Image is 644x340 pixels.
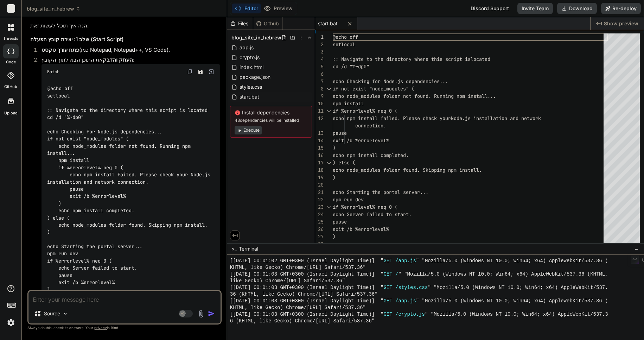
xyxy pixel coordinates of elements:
span: GET [383,271,392,278]
button: Execute [235,126,262,134]
span: start.bat [318,20,338,27]
label: threads [3,36,18,42]
button: − [633,243,640,254]
div: 23 [315,203,324,211]
span: Show preview [604,20,638,27]
div: 11 [315,107,324,115]
p: Source [44,310,60,317]
span: pause [333,219,347,225]
span: Install dependencies [235,109,307,116]
span: like Gecko) Chrome/[URL] Safari/537.36" [230,278,345,284]
span: app.js [239,43,254,52]
h3: שלב 1: יצירת קובץ הפעלה (Start Script) [30,36,220,44]
img: attachment [197,310,205,318]
span: echo node_modules folder found. Skipping npm i [333,167,462,173]
span: " "Mozilla/5.0 (Windows NT 10.0; Win64; x64) AppleWebKit/537.36 ( [416,298,608,304]
div: Click to collapse the range. [324,159,333,166]
span: /crypto.js [395,311,425,318]
span: /styles.css [395,284,428,291]
div: 20 [315,181,324,189]
span: :: Navigate to the directory where this script is [333,56,471,62]
div: 24 [315,211,324,218]
button: Invite Team [517,3,553,14]
span: GET [383,258,392,264]
div: 16 [315,152,324,159]
span: KHTML, like Gecko) Chrome/[URL] Safari/537.36" [230,264,366,271]
span: Batch [47,69,59,75]
span: /app.js [395,298,416,304]
span: [[DATE] 00:01:03 GMT+0300 (Israel Daylight Time)] " [230,298,384,304]
div: Github [253,20,282,27]
span: Terminal [239,245,258,252]
div: Click to collapse the range. [324,107,333,115]
p: הנה איך תוכל לעשות זאת: [30,22,220,30]
span: " "Mozilla/5.0 (Windows NT 10.0; Win64; x64) AppleWebKit/537.36 ( [416,258,608,264]
span: /app.js [395,258,416,264]
code: @echo off setlocal :: Navigate to the directory where this script is located cd /d "%~dp0" echo C... [47,85,213,322]
span: ) [333,145,336,151]
span: − [635,245,638,252]
span: / [395,271,398,278]
span: ) else ( [333,159,355,166]
button: Save file [196,67,205,77]
span: ) [333,233,336,240]
div: 2 [315,41,324,48]
div: 25 [315,218,324,226]
img: icon [208,310,215,317]
span: if %errorlevel% neq 0 ( [333,204,397,210]
div: 28 [315,240,324,248]
span: " "Mozilla/5.0 (Windows NT 10.0; Win64; x64) AppleWebKit/537.36 (KHTML, [398,271,608,278]
div: 12 [315,115,324,122]
span: npm install [333,100,364,107]
button: Re-deploy [601,3,641,14]
span: echo npm install completed. [333,152,409,158]
span: start.bat [239,93,260,101]
img: Open in Browser [208,69,215,75]
button: Editor [232,4,261,13]
div: 8 [315,85,324,93]
div: 26 [315,226,324,233]
span: crypto.js [239,53,260,62]
span: located [471,56,490,62]
span: setlocal [333,41,355,48]
span: Node.js installation and network [451,115,541,121]
span: nstall. [462,167,482,173]
div: 15 [315,144,324,152]
span: if %errorlevel% neq 0 ( [333,108,397,114]
div: 22 [315,196,324,203]
span: GET [383,298,392,304]
span: package.json [239,73,271,81]
div: 21 [315,189,324,196]
span: cd /d "%~dp0" [333,63,369,70]
label: code [6,59,16,65]
span: styles.css [239,83,263,91]
p: (כמו Notepad, Notepad++, VS Code). [42,46,220,54]
div: 19 [315,174,324,181]
div: 9 [315,93,324,100]
div: 3 [315,48,324,56]
span: 48 dependencies will be installed [235,118,307,123]
div: Files [227,20,253,27]
div: 18 [315,166,324,174]
div: 10 [315,100,324,107]
span: index.html [239,63,264,71]
span: blog_site_in_hebrew [231,34,281,41]
span: blog_site_in_hebrew [27,5,81,12]
span: npm run dev [333,196,364,203]
span: privacy [94,326,107,330]
span: KHTML, like Gecko) Chrome/[URL] Safari/537.36" [230,304,366,311]
div: Click to collapse the range. [324,203,333,211]
div: 6 [315,70,324,78]
span: [[DATE] 00:01:03 GMT+0300 (Israel Daylight Time)] " [230,284,384,291]
span: GET [383,284,392,291]
button: Download [557,3,597,14]
span: echo Checking for Node.js dependencies... [333,78,448,84]
div: 14 [315,137,324,144]
label: Upload [4,110,18,116]
div: 5 [315,63,324,70]
span: [[DATE] 00:01:03 GMT+0300 (Israel Daylight Time)] " [230,311,384,318]
p: את התוכן הבא לתוך הקובץ: [42,56,220,64]
span: " "Mozilla/5.0 (Windows NT 10.0; Win64; x64) AppleWebKit/537.3 [425,311,608,318]
span: pause [333,130,347,136]
strong: העתק והדבק [103,56,133,63]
